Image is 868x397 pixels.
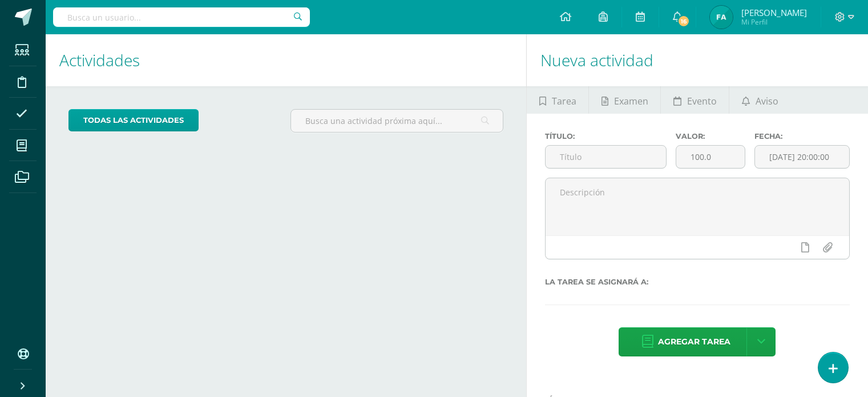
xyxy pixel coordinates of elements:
[614,87,648,115] span: Examen
[291,110,503,132] input: Busca una actividad próxima aquí...
[546,146,666,168] input: Título
[545,132,667,141] label: Título:
[676,146,745,168] input: Puntos máximos
[552,87,576,115] span: Tarea
[527,86,588,114] a: Tarea
[729,86,790,114] a: Aviso
[661,86,729,114] a: Evento
[676,132,745,141] label: Valor:
[756,87,778,115] span: Aviso
[710,6,733,29] img: 7f7a713695d13f57577952fac26fafb9.png
[754,132,850,141] label: Fecha:
[658,328,730,356] span: Agregar tarea
[53,7,310,27] input: Busca un usuario...
[540,34,854,86] h1: Nueva actividad
[589,86,660,114] a: Examen
[741,7,807,18] span: [PERSON_NAME]
[545,278,850,286] label: La tarea se asignará a:
[68,109,199,131] a: todas las Actividades
[677,15,690,27] span: 16
[755,146,849,168] input: Fecha de entrega
[741,17,807,27] span: Mi Perfil
[59,34,512,86] h1: Actividades
[687,87,717,115] span: Evento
